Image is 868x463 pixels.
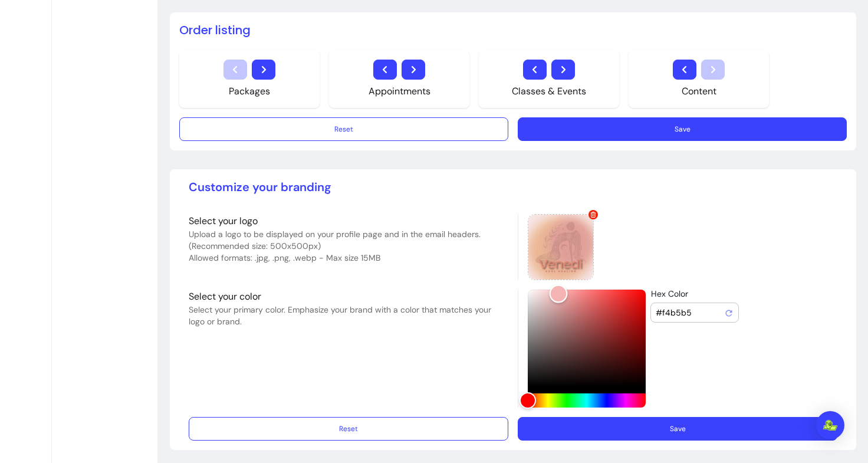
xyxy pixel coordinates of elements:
[816,411,844,439] div: Open Intercom Messenger
[528,290,646,386] div: Color
[179,117,508,141] button: Reset
[189,228,508,252] p: Upload a logo to be displayed on your profile page and in the email headers. (Recommended size: 5...
[369,84,430,98] div: Appointments
[518,117,847,141] button: Save
[528,214,594,280] div: Logo
[512,84,586,98] div: Classes & Events
[229,84,270,98] div: Packages
[682,84,716,98] div: Content
[528,215,593,280] img: https://d22cr2pskkweo8.cloudfront.net/43c8e8e1-9573-4eee-b57f-d51a751a58ba
[528,393,646,408] div: Hue
[518,417,837,441] button: Save
[179,22,847,38] h2: Order listing
[189,214,508,228] p: Select your logo
[189,304,508,327] p: Select your primary color. Emphasize your brand with a color that matches your logo or brand.
[656,307,724,318] input: Hex Color
[189,290,508,304] p: Select your color
[189,252,508,264] p: Allowed formats: .jpg, .png, .webp - Max size 15MB
[189,179,837,195] p: Customize your branding
[651,288,688,299] span: Hex Color
[189,417,508,441] button: Reset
